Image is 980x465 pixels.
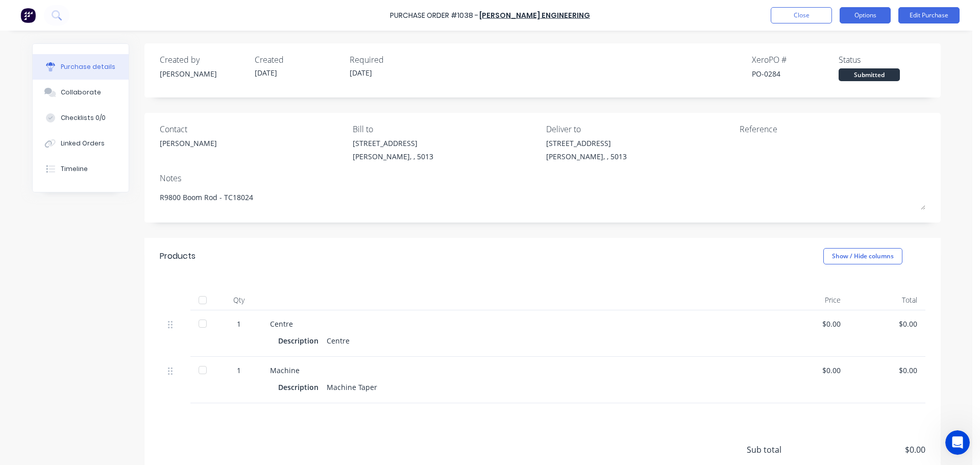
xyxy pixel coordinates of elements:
[898,7,960,23] button: Edit Purchase
[160,54,247,66] div: Created by
[327,380,377,395] div: Machine Taper
[97,84,126,94] div: • [DATE]
[823,248,902,264] button: Show / Hide columns
[350,54,436,66] div: Required
[57,344,96,351] span: Messages
[353,151,433,162] div: [PERSON_NAME], , 5013
[33,156,129,182] button: Timeline
[33,105,129,131] button: Checklists 0/0
[857,319,917,329] div: $0.00
[270,365,764,376] div: Machine
[278,380,327,395] div: Description
[160,123,346,135] div: Contact
[179,4,198,22] div: Close
[857,365,917,376] div: $0.00
[839,68,900,81] div: Submitted
[780,319,841,329] div: $0.00
[327,333,350,348] div: Centre
[945,430,970,455] iframe: Intercom live chat
[61,88,101,97] div: Collaborate
[61,164,88,174] div: Timeline
[840,7,891,23] button: Options
[33,80,129,105] button: Collaborate
[36,36,76,44] span: Any time :)
[153,319,204,359] button: Help
[839,54,925,66] div: Status
[772,290,849,310] div: Price
[353,123,538,135] div: Bill to
[255,54,341,66] div: Created
[216,290,262,310] div: Qty
[546,123,732,135] div: Deliver to
[224,365,254,376] div: 1
[224,319,254,329] div: 1
[780,365,841,376] div: $0.00
[33,54,129,80] button: Purchase details
[36,84,95,94] div: [PERSON_NAME]
[47,287,157,308] button: Send us a message
[102,319,153,359] button: News
[752,68,839,79] div: PO-0284
[76,5,131,22] h1: Messages
[546,151,627,162] div: [PERSON_NAME], , 5013
[61,62,115,71] div: Purchase details
[12,74,32,94] img: Profile image for Cathy
[160,68,247,79] div: [PERSON_NAME]
[12,36,32,56] img: Profile image for Maricar
[278,333,327,348] div: Description
[20,8,36,23] img: Factory
[740,123,925,135] div: Reference
[118,344,137,351] span: News
[61,113,106,123] div: Checklists 0/0
[65,46,98,57] div: • 17h ago
[61,139,105,148] div: Linked Orders
[15,344,36,351] span: Home
[170,344,187,351] span: Help
[752,54,839,66] div: Xero PO #
[823,444,925,456] span: $0.00
[849,290,925,310] div: Total
[546,138,627,149] div: [STREET_ADDRESS]
[160,250,195,262] div: Products
[33,131,129,156] button: Linked Orders
[270,319,764,329] div: Centre
[160,172,925,184] div: Notes
[771,7,832,23] button: Close
[51,319,102,359] button: Messages
[36,74,502,82] span: Hey [PERSON_NAME] 👋 Welcome to Factory! Take a look around, and if you have any questions just le...
[390,10,478,21] div: Purchase Order #1038 -
[36,46,63,57] div: Maricar
[160,138,217,149] div: [PERSON_NAME]
[747,444,823,456] span: Sub total
[160,187,925,210] textarea: R9800 Boom Rod - TC18024
[353,138,433,149] div: [STREET_ADDRESS]
[479,10,590,20] a: [PERSON_NAME] Engineering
